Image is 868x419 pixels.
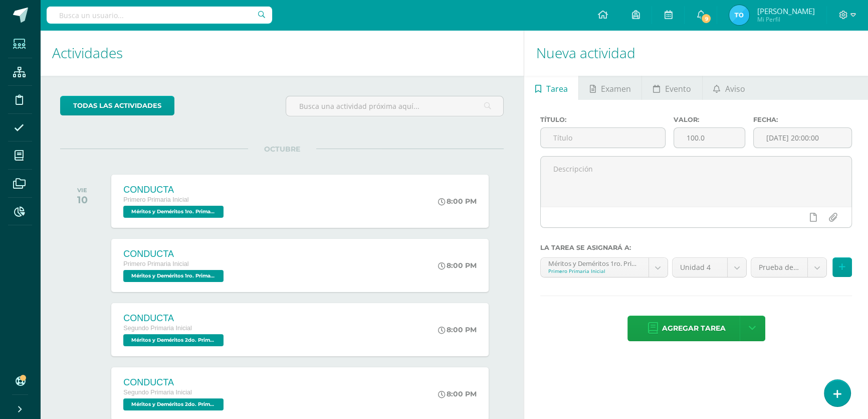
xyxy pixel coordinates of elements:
[123,334,224,346] span: Méritos y Deméritos 2do. Primaria ¨A¨ 'A'
[541,258,668,277] a: Méritos y Deméritos 1ro. Primaria ¨A¨ 'A'Primero Primaria Inicial
[754,128,851,148] input: Fecha de entrega
[662,316,726,341] span: Agregar tarea
[438,197,477,206] div: 8:00 PM
[123,206,224,218] span: Méritos y Deméritos 1ro. Primaria ¨A¨ 'A'
[546,77,568,101] span: Tarea
[536,30,856,76] h1: Nueva actividad
[757,15,814,24] span: Mi Perfil
[601,77,631,101] span: Examen
[438,261,477,270] div: 8:00 PM
[548,258,641,267] div: Méritos y Deméritos 1ro. Primaria ¨A¨ 'A'
[123,325,192,332] span: Segundo Primaria Inicial
[123,377,226,388] div: CONDUCTA
[680,258,720,277] span: Unidad 4
[60,96,174,115] a: todas las Actividades
[123,389,192,396] span: Segundo Primaria Inicial
[438,325,477,334] div: 8:00 PM
[52,30,512,76] h1: Actividades
[674,128,745,148] input: Puntos máximos
[540,116,666,123] label: Título:
[540,244,852,251] label: La tarea se asignará a:
[757,6,814,16] span: [PERSON_NAME]
[123,270,224,282] span: Méritos y Deméritos 1ro. Primaria ¨B¨ 'B'
[751,258,826,277] a: Prueba de Logro (0.0%)
[701,13,712,24] span: 9
[123,313,226,324] div: CONDUCTA
[725,77,745,101] span: Aviso
[77,187,88,194] div: VIE
[729,5,749,25] img: 76a3483454ffa6e9dcaa95aff092e504.png
[541,128,665,148] input: Título
[286,96,503,116] input: Busca una actividad próxima aquí...
[524,76,578,100] a: Tarea
[548,267,641,274] div: Primero Primaria Inicial
[674,116,746,123] label: Valor:
[123,249,226,259] div: CONDUCTA
[47,7,272,24] input: Busca un usuario...
[703,76,756,100] a: Aviso
[665,77,691,101] span: Evento
[123,260,188,267] span: Primero Primaria Inicial
[753,116,852,123] label: Fecha:
[123,185,226,195] div: CONDUCTA
[579,76,641,100] a: Examen
[248,145,316,154] span: OCTUBRE
[642,76,702,100] a: Evento
[438,389,477,398] div: 8:00 PM
[123,398,224,410] span: Méritos y Deméritos 2do. Primaria ¨B¨ 'B'
[123,196,188,203] span: Primero Primaria Inicial
[673,258,747,277] a: Unidad 4
[759,258,800,277] span: Prueba de Logro (0.0%)
[77,194,88,206] div: 10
